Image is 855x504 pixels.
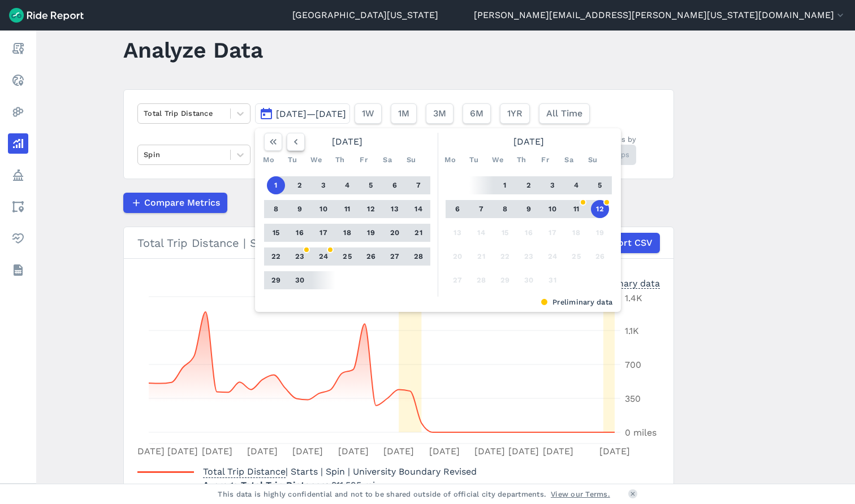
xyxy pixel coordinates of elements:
button: 8 [496,200,514,218]
button: 9 [520,200,538,218]
span: [DATE]—[DATE] [276,108,346,119]
span: | Starts | Spin | University Boundary Revised [203,466,477,477]
button: 31 [543,271,562,289]
a: Realtime [8,70,28,90]
button: 24 [543,247,562,266]
button: 25 [338,247,356,266]
button: 2 [291,176,309,194]
button: 19 [591,224,609,242]
button: 10 [543,200,562,218]
button: 29 [267,271,285,289]
button: 2 [520,176,538,194]
tspan: [DATE] [543,446,573,457]
button: 4 [338,176,356,194]
button: 28 [472,271,490,289]
button: 6M [463,103,491,124]
button: 16 [520,224,538,242]
button: 30 [291,271,309,289]
div: Sa [560,151,578,169]
button: 27 [448,271,467,289]
button: 22 [267,247,285,266]
button: 30 [520,271,538,289]
button: 27 [386,247,404,266]
div: Sa [378,151,396,169]
tspan: 0 miles [625,427,657,438]
button: 26 [362,247,380,266]
div: Preliminary data [264,297,612,307]
div: Fr [536,151,554,169]
tspan: [DATE] [292,446,323,457]
button: 1 [496,176,514,194]
tspan: 1.1K [625,325,639,336]
span: Average Total Trip Distance [203,476,331,492]
button: 4 [567,176,585,194]
button: 3 [543,176,562,194]
button: 20 [386,224,404,242]
button: [PERSON_NAME][EMAIL_ADDRESS][PERSON_NAME][US_STATE][DOMAIN_NAME] [474,8,846,22]
tspan: 350 [625,393,641,404]
span: 1M [398,107,409,120]
button: 13 [448,224,467,242]
button: 20 [448,247,467,266]
button: 5 [591,176,609,194]
p: 311.595 mi [203,479,477,492]
div: We [307,151,325,169]
tspan: [DATE] [383,446,414,457]
tspan: [DATE] [167,446,198,457]
div: Mo [260,151,278,169]
span: Compare Metrics [144,196,220,210]
tspan: [DATE] [474,446,505,457]
div: Su [402,151,420,169]
a: Heatmaps [8,102,28,122]
button: 12 [362,200,380,218]
button: [DATE]—[DATE] [255,103,350,124]
div: Th [512,151,530,169]
button: 25 [567,247,585,266]
button: 21 [409,224,427,242]
button: 21 [472,247,490,266]
button: 14 [472,224,490,242]
button: 13 [386,200,404,218]
a: [GEOGRAPHIC_DATA][US_STATE] [292,8,438,22]
button: 12 [591,200,609,218]
button: 24 [314,247,332,266]
button: 9 [291,200,309,218]
button: 11 [567,200,585,218]
button: 22 [496,247,514,266]
button: 6 [448,200,467,218]
button: All Time [539,103,590,124]
span: 1W [362,107,374,120]
button: 3M [426,103,454,124]
button: 26 [591,247,609,266]
h1: Analyze Data [123,34,263,66]
button: 18 [567,224,585,242]
tspan: [DATE] [202,446,232,457]
button: 3 [314,176,332,194]
button: 7 [472,200,490,218]
button: 14 [409,200,427,218]
button: 23 [291,247,309,266]
img: Ride Report [9,8,84,23]
div: Mo [441,151,459,169]
tspan: 1.4K [625,293,642,303]
span: All Time [546,107,582,120]
button: 6 [386,176,404,194]
button: 23 [520,247,538,266]
button: 17 [314,224,332,242]
tspan: 700 [625,359,641,370]
button: 1YR [500,103,530,124]
button: 15 [496,224,514,242]
button: 7 [409,176,427,194]
div: Su [584,151,602,169]
button: 1M [391,103,417,124]
button: 16 [291,224,309,242]
tspan: [DATE] [134,446,165,457]
span: 3M [433,107,446,120]
button: 8 [267,200,285,218]
button: 10 [314,200,332,218]
tspan: [DATE] [508,446,539,457]
button: 17 [543,224,562,242]
a: View our Terms. [551,489,610,499]
span: 6M [470,107,483,120]
span: Total Trip Distance [203,463,286,478]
